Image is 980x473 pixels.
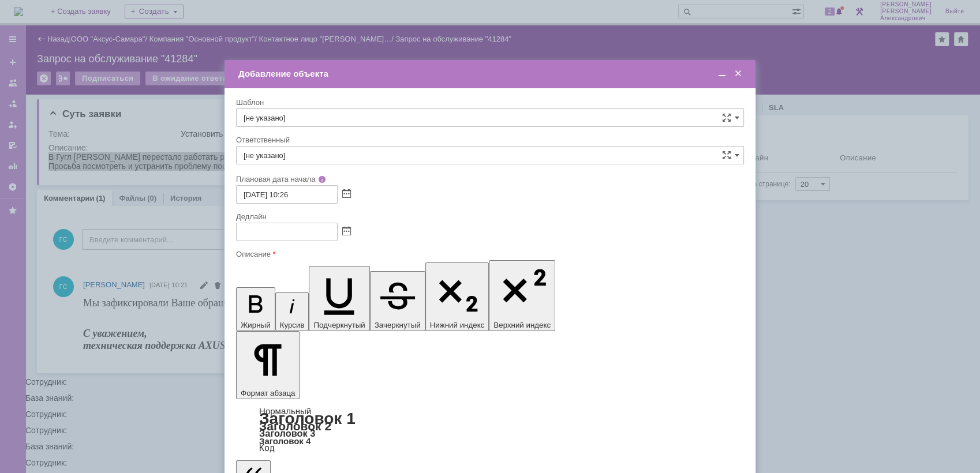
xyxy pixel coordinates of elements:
[241,321,271,329] span: Жирный
[236,407,744,452] div: Формат абзаца
[732,69,744,79] span: Закрыть
[236,250,742,258] div: Описание
[236,99,742,106] div: Шаблон
[236,175,728,183] div: Плановая дата начала
[238,69,744,79] div: Добавление объекта
[430,321,485,329] span: Нижний индекс
[370,271,425,331] button: Зачеркнутый
[275,292,309,331] button: Курсив
[259,443,275,453] a: Код
[716,69,728,79] span: Свернуть (Ctrl + M)
[722,151,731,160] span: Сложная форма
[722,113,731,122] span: Сложная форма
[259,410,356,427] a: Заголовок 1
[259,428,315,438] a: Заголовок 3
[241,389,295,397] span: Формат абзаца
[236,213,742,220] div: Дедлайн
[259,419,331,433] a: Заголовок 2
[259,406,311,416] a: Нормальный
[489,260,555,331] button: Верхний индекс
[280,321,305,329] span: Курсив
[259,436,311,446] a: Заголовок 4
[309,266,369,331] button: Подчеркнутый
[236,331,300,399] button: Формат абзаца
[236,136,742,144] div: Ответственный
[236,287,275,331] button: Жирный
[493,321,551,329] span: Верхний индекс
[313,321,365,329] span: Подчеркнутый
[375,321,421,329] span: Зачеркнутый
[425,262,489,331] button: Нижний индекс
